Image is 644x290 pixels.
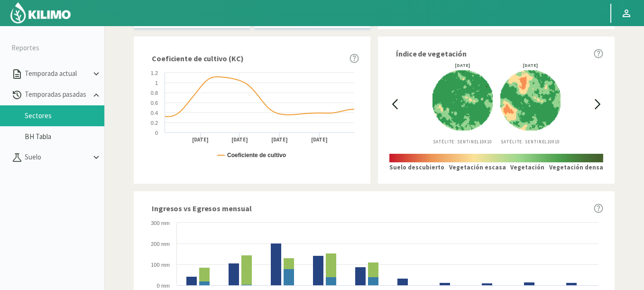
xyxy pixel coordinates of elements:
p: Vegetación densa [549,163,603,172]
img: 02c8c478-bcac-4cf8-97d1-0971f4cd674c_-_sentinel_-_2024-03-18.png [500,68,561,132]
text: 0 [155,130,158,136]
p: Suelo descubierto [389,163,444,172]
text: 0.2 [151,120,158,126]
text: 0.6 [151,100,158,106]
p: Satélite: Sentinel [432,139,493,145]
text: 1 [155,80,158,86]
span: Ingresos vs Egresos mensual [152,203,251,214]
span: 10X10 [547,139,560,144]
text: Coeficiente de cultivo [227,152,286,159]
div: [DATE] [500,63,561,68]
a: Sectores [25,112,104,120]
p: Temporadas pasadas [23,89,91,100]
img: scale [389,154,603,162]
img: Kilimo [9,1,72,24]
text: 300 mm [151,220,170,226]
span: Coeficiente de cultivo (KC) [152,53,243,64]
p: Temporada actual [23,68,91,79]
a: BH Tabla [25,132,104,141]
text: 0 mm [157,283,170,289]
p: Vegetación [510,163,544,172]
text: [DATE] [192,136,209,143]
p: Satélite: Sentinel [500,139,561,145]
text: 200 mm [151,241,170,247]
text: [DATE] [271,136,288,143]
img: 02c8c478-bcac-4cf8-97d1-0971f4cd674c_-_sentinel_-_2024-03-15.png [432,68,493,132]
text: 0.8 [151,90,158,96]
text: 0.4 [151,110,158,116]
text: 1.2 [151,70,158,76]
text: [DATE] [231,136,248,143]
span: 10X10 [479,139,492,144]
text: 100 mm [151,262,170,268]
text: [DATE] [311,136,328,143]
p: Suelo [23,152,91,163]
p: Vegetación escasa [449,163,506,172]
span: Índice de vegetación [396,48,467,59]
div: [DATE] [432,63,493,68]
